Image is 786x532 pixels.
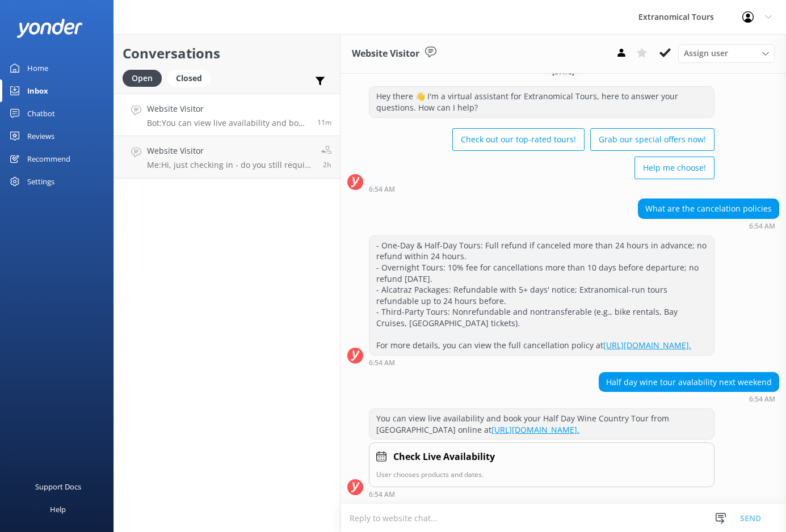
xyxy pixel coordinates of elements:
[167,71,216,84] a: Closed
[123,71,167,84] a: Open
[147,103,309,115] h4: Website Visitor
[114,94,340,136] a: Website VisitorBot:You can view live availability and book your Half Day Wine Country Tour from [...
[638,222,779,230] div: 06:54am 20-Aug-2025 (UTC -07:00) America/Tijuana
[147,118,309,128] p: Bot: You can view live availability and book your Half Day Wine Country Tour from [GEOGRAPHIC_DAT...
[369,490,714,498] div: 06:54am 20-Aug-2025 (UTC -07:00) America/Tijuana
[50,498,66,521] div: Help
[114,136,340,179] a: Website VisitorMe:Hi, just checking in - do you still require assistance from our team on this? T...
[678,44,775,62] div: Assign User
[35,475,81,498] div: Support Docs
[317,117,331,127] span: 06:54am 20-Aug-2025 (UTC -07:00) America/Tijuana
[369,186,395,193] strong: 6:54 AM
[27,102,55,125] div: Chatbot
[369,358,714,366] div: 06:54am 20-Aug-2025 (UTC -07:00) America/Tijuana
[27,125,54,147] div: Reviews
[147,160,313,170] p: Me: Hi, just checking in - do you still require assistance from our team on this? Thank you.
[590,128,714,151] button: Grab our special offers now!
[167,70,211,87] div: Closed
[27,147,70,170] div: Recommend
[749,396,775,403] strong: 6:54 AM
[638,199,779,218] div: What are the cancelation policies
[27,170,54,193] div: Settings
[393,450,495,465] h4: Check Live Availability
[147,145,313,157] h4: Website Visitor
[491,424,579,435] a: [URL][DOMAIN_NAME].
[599,395,779,403] div: 06:54am 20-Aug-2025 (UTC -07:00) America/Tijuana
[603,340,691,351] a: [URL][DOMAIN_NAME].
[369,185,714,193] div: 06:54am 20-Aug-2025 (UTC -07:00) America/Tijuana
[369,491,395,498] strong: 6:54 AM
[369,87,714,117] div: Hey there 👋 I'm a virtual assistant for Extranomical Tours, here to answer your questions. How ca...
[369,360,395,366] strong: 6:54 AM
[27,79,48,102] div: Inbox
[452,128,585,151] button: Check out our top-rated tours!
[369,409,714,439] div: You can view live availability and book your Half Day Wine Country Tour from [GEOGRAPHIC_DATA] on...
[369,236,714,355] div: - One-Day & Half-Day Tours: Full refund if canceled more than 24 hours in advance; no refund with...
[684,47,728,60] span: Assign user
[634,157,714,179] button: Help me choose!
[27,57,48,79] div: Home
[123,43,331,64] h2: Conversations
[352,47,419,61] h3: Website Visitor
[17,19,82,37] img: yonder-white-logo.png
[749,223,775,230] strong: 6:54 AM
[376,469,707,480] p: User chooses products and dates.
[323,160,331,170] span: 04:38am 20-Aug-2025 (UTC -07:00) America/Tijuana
[123,70,162,87] div: Open
[599,373,779,392] div: Half day wine tour avalability next weekend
